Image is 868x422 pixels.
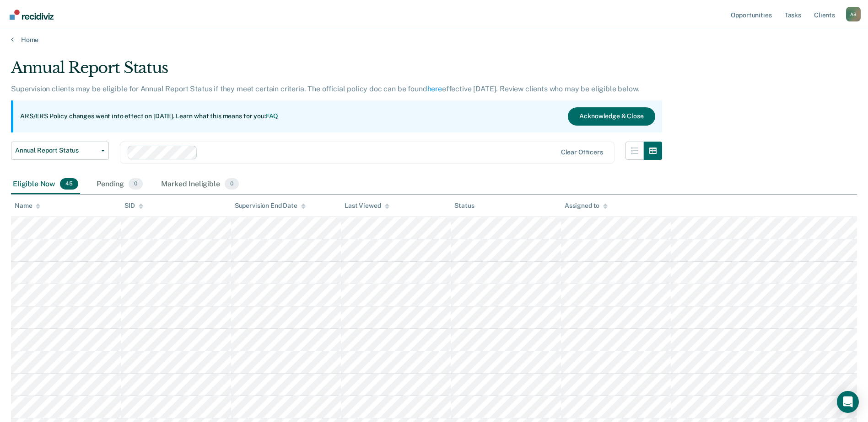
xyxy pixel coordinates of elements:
[266,112,279,120] a: FAQ
[225,178,239,190] span: 0
[11,58,662,84] div: Annual Report Status
[124,202,143,210] div: SID
[11,36,857,44] a: Home
[11,142,109,160] button: Annual Report Status
[427,84,442,93] a: here
[345,202,389,210] div: Last Viewed
[846,7,861,21] div: A B
[20,112,278,121] p: ARS/ERS Policy changes went into effect on [DATE]. Learn what this means for you:
[159,174,241,195] div: Marked Ineligible0
[837,391,859,413] div: Open Intercom Messenger
[568,107,655,126] button: Acknowledge & Close
[846,7,861,21] button: Profile dropdown button
[235,202,306,210] div: Supervision End Date
[60,178,78,190] span: 45
[15,147,97,154] span: Annual Report Status
[11,174,80,195] div: Eligible Now45
[565,202,608,210] div: Assigned to
[129,178,143,190] span: 0
[10,10,54,20] img: Recidiviz
[95,174,145,195] div: Pending0
[15,202,40,210] div: Name
[454,202,474,210] div: Status
[11,84,639,93] p: Supervision clients may be eligible for Annual Report Status if they meet certain criteria. The o...
[561,148,603,156] div: Clear officers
